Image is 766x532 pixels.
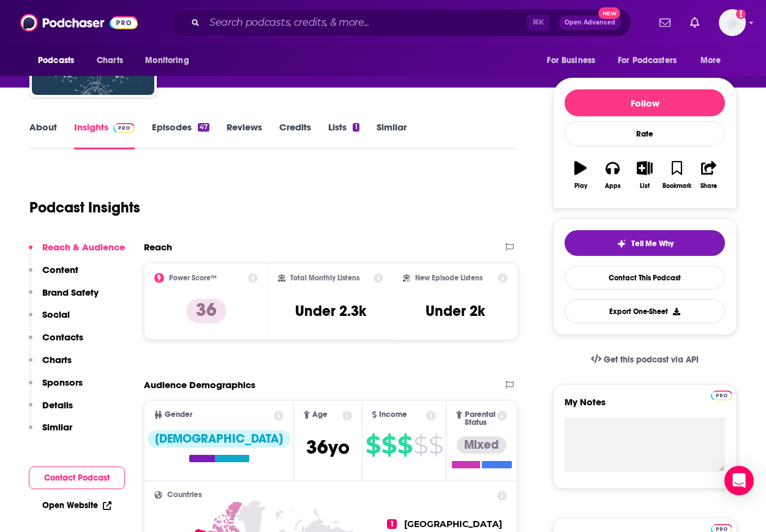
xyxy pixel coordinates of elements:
[685,12,704,33] a: Show notifications dropdown
[381,435,396,455] span: $
[29,421,72,444] button: Similar
[29,399,73,422] button: Details
[290,274,359,282] h2: Total Monthly Listens
[42,354,72,365] p: Charts
[565,266,725,290] a: Contact This Podcast
[144,241,172,253] h2: Reach
[565,396,725,418] label: My Notes
[42,500,111,511] a: Open Website
[631,239,674,249] span: Tell Me Why
[186,299,227,323] p: 36
[610,49,694,72] button: open menu
[29,198,140,217] h1: Podcast Insights
[527,15,549,31] span: ⌘ K
[618,52,677,69] span: For Podcasters
[724,466,754,495] div: Open Intercom Messenger
[137,49,205,72] button: open menu
[29,241,125,264] button: Reach & Audience
[42,241,125,253] p: Reach & Audience
[74,121,135,149] a: InsightsPodchaser Pro
[565,153,596,197] button: Play
[29,377,83,399] button: Sponsors
[663,182,691,190] div: Bookmark
[547,52,595,69] span: For Business
[29,264,78,287] button: Content
[38,52,74,69] span: Podcasts
[581,345,708,375] a: Get this podcast via API
[42,309,70,320] p: Social
[29,354,72,377] button: Charts
[145,52,189,69] span: Monitoring
[295,302,366,320] h3: Under 2.3k
[711,389,732,400] a: Pro website
[565,121,725,146] div: Rate
[312,411,328,419] span: Age
[604,354,699,365] span: Get this podcast via API
[415,274,483,282] h2: New Episode Listens
[144,379,255,391] h2: Audience Demographics
[719,9,746,36] span: Logged in as ebolden
[719,9,746,36] img: User Profile
[629,153,661,197] button: List
[353,123,359,132] div: 1
[29,331,83,354] button: Contacts
[692,49,737,72] button: open menu
[20,11,138,34] img: Podchaser - Follow, Share and Rate Podcasts
[198,123,209,132] div: 47
[565,230,725,256] button: tell me why sparkleTell Me Why
[700,52,721,69] span: More
[306,435,350,459] span: 36 yo
[413,435,427,455] span: $
[598,7,620,19] span: New
[42,399,73,411] p: Details
[29,287,99,309] button: Brand Safety
[693,153,725,197] button: Share
[113,123,135,133] img: Podchaser Pro
[279,121,311,149] a: Credits
[29,309,70,331] button: Social
[596,153,628,197] button: Apps
[719,9,746,36] button: Show profile menu
[640,182,650,190] div: List
[42,421,72,433] p: Similar
[700,182,717,190] div: Share
[171,9,631,37] div: Search podcasts, credits, & more...
[711,391,732,400] img: Podchaser Pro
[29,49,90,72] button: open menu
[167,491,202,499] span: Countries
[565,20,615,26] span: Open Advanced
[465,411,495,427] span: Parental Status
[387,519,397,529] span: 1
[655,12,675,33] a: Show notifications dropdown
[328,121,359,149] a: Lists1
[565,89,725,116] button: Follow
[148,430,290,448] div: [DEMOGRAPHIC_DATA]
[426,302,485,320] h3: Under 2k
[379,411,407,419] span: Income
[429,435,443,455] span: $
[29,466,125,489] button: Contact Podcast
[366,435,380,455] span: $
[457,436,506,454] div: Mixed
[397,435,412,455] span: $
[559,15,621,30] button: Open AdvancedNew
[42,331,83,343] p: Contacts
[169,274,217,282] h2: Power Score™
[205,13,527,32] input: Search podcasts, credits, & more...
[165,411,192,419] span: Gender
[152,121,209,149] a: Episodes47
[42,264,78,275] p: Content
[227,121,262,149] a: Reviews
[538,49,610,72] button: open menu
[97,52,123,69] span: Charts
[605,182,621,190] div: Apps
[29,121,57,149] a: About
[574,182,587,190] div: Play
[736,9,746,19] svg: Add a profile image
[377,121,407,149] a: Similar
[42,377,83,388] p: Sponsors
[42,287,99,298] p: Brand Safety
[89,49,130,72] a: Charts
[661,153,693,197] button: Bookmark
